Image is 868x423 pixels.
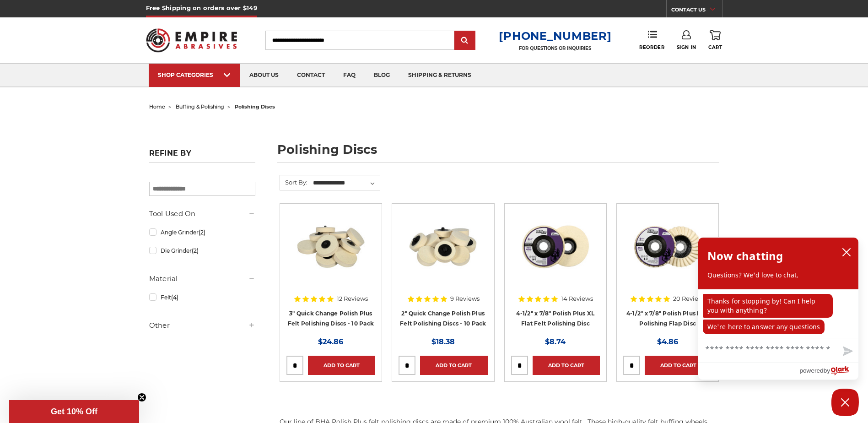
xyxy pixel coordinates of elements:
[9,400,139,423] div: Get 10% OffClose teaser
[626,310,709,327] a: 4-1/2" x 7/8" Polish Plus Felt Polishing Flap Disc
[545,337,566,346] span: $8.74
[294,210,367,283] img: 3 inch polishing felt roloc discs
[149,289,255,305] a: Felt
[639,30,664,50] a: Reorder
[836,341,858,362] button: Send message
[149,320,255,331] h5: Other
[280,175,307,189] label: Sort By:
[420,356,487,375] a: Add to Cart
[824,365,830,376] span: by
[288,310,374,327] a: 3" Quick Change Polish Plus Felt Polishing Discs - 10 Pack
[799,365,823,376] span: powered
[334,64,365,87] a: faq
[698,237,859,380] div: olark chatbox
[146,22,237,58] img: Empire Abrasives
[839,245,854,259] button: close chatbox
[149,243,255,259] a: Die Grinder
[149,273,255,284] h5: Material
[456,32,474,50] input: Submit
[137,393,146,402] button: Close teaser
[312,176,380,190] select: Sort By:
[365,64,399,87] a: blog
[631,210,704,283] img: buffing and polishing felt flap disc
[831,389,859,416] button: Close Chatbox
[171,294,178,301] span: (4)
[499,29,611,43] a: [PHONE_NUMBER]
[516,310,594,327] a: 4-1/2" x 7/8" Polish Plus XL Flat Felt Polishing Disc
[149,103,165,110] a: home
[673,296,706,302] span: 20 Reviews
[51,407,97,416] span: Get 10% Off
[511,210,600,299] a: 4.5 inch extra thick felt disc
[318,337,343,346] span: $24.86
[703,294,833,318] p: Thanks for stopping by! Can I help you with anything?
[176,103,224,110] a: buffing & polishing
[708,30,722,50] a: Cart
[645,356,712,375] a: Add to Cart
[450,296,480,302] span: 9 Reviews
[657,337,678,346] span: $4.86
[623,210,712,299] a: buffing and polishing felt flap disc
[799,363,858,380] a: Powered by Olark
[533,356,600,375] a: Add to Cart
[308,356,375,375] a: Add to Cart
[288,64,334,87] a: contact
[399,64,480,87] a: shipping & returns
[286,210,375,299] a: 3 inch polishing felt roloc discs
[639,44,664,50] span: Reorder
[707,271,849,280] p: Questions? We'd love to chat.
[406,210,480,283] img: 2" Roloc Polishing Felt Discs
[677,44,696,50] span: Sign In
[337,296,368,302] span: 12 Reviews
[199,229,205,236] span: (2)
[708,44,722,50] span: Cart
[399,210,487,299] a: 2" Roloc Polishing Felt Discs
[707,247,783,265] h2: Now chatting
[149,149,255,163] h5: Refine by
[235,103,275,110] span: polishing discs
[671,5,722,17] a: CONTACT US
[698,289,858,338] div: chat
[240,64,288,87] a: about us
[561,296,593,302] span: 14 Reviews
[499,45,611,51] p: FOR QUESTIONS OR INQUIRIES
[149,224,255,240] a: Angle Grinder
[519,210,592,283] img: 4.5 inch extra thick felt disc
[158,71,231,78] div: SHOP CATEGORIES
[431,337,455,346] span: $18.38
[192,247,199,254] span: (2)
[400,310,486,327] a: 2" Quick Change Polish Plus Felt Polishing Discs - 10 Pack
[703,320,825,334] p: We're here to answer any questions
[149,208,255,219] h5: Tool Used On
[277,143,719,163] h1: polishing discs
